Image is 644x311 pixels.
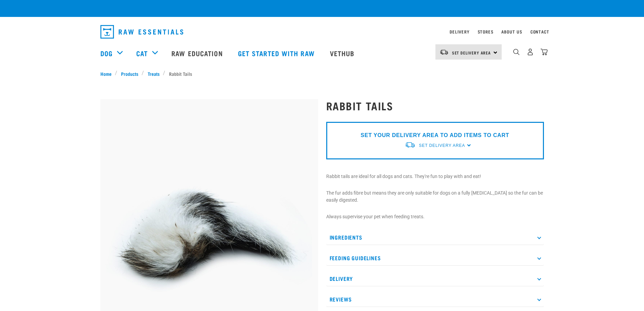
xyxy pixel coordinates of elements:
a: Dog [100,48,113,58]
nav: breadcrumbs [100,70,544,77]
nav: dropdown navigation [95,22,549,41]
span: Set Delivery Area [419,143,465,148]
a: Raw Education [165,40,231,67]
p: The fur adds fibre but means they are only suitable for dogs on a fully [MEDICAL_DATA] so the fur... [326,190,544,204]
img: Raw Essentials Logo [100,25,183,39]
img: van-moving.png [405,141,415,149]
img: home-icon-1@2x.png [513,49,520,55]
img: van-moving.png [439,49,449,55]
a: Cat [136,48,148,58]
a: Get started with Raw [231,40,323,67]
a: Contact [530,30,549,33]
a: Products [117,70,142,77]
h1: Rabbit Tails [326,99,544,112]
img: user.png [527,48,534,55]
a: Home [100,70,115,77]
p: Delivery [326,271,544,286]
a: Delivery [450,30,469,33]
p: Ingredients [326,230,544,245]
img: home-icon@2x.png [541,48,548,55]
span: Set Delivery Area [452,51,491,54]
a: Stores [478,30,494,33]
p: Reviews [326,292,544,307]
p: SET YOUR DELIVERY AREA TO ADD ITEMS TO CART [361,131,509,139]
a: Vethub [323,40,363,67]
a: Treats [144,70,163,77]
p: Rabbit tails are ideal for all dogs and cats. They're fun to play with and eat! [326,173,544,180]
p: Feeding Guidelines [326,250,544,266]
p: Always supervise your pet when feeding treats. [326,213,544,220]
a: About Us [501,30,522,33]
